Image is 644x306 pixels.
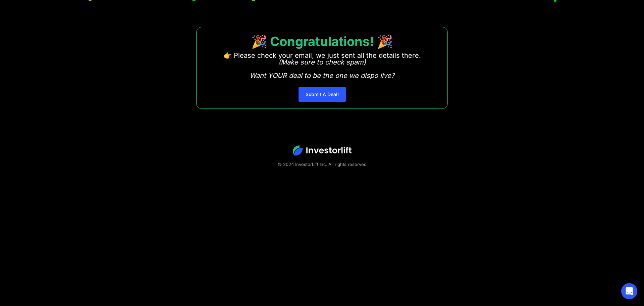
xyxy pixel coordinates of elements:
[250,58,394,80] em: (Make sure to check spam) Want YOUR deal to be the one we dispo live?
[251,34,393,49] strong: 🎉 Congratulations! 🎉
[621,283,637,299] div: Open Intercom Messenger
[299,87,346,102] a: Submit A Deal!
[23,161,621,168] div: © 2024 InvestorLift Inc. All rights reserved
[223,52,421,79] p: 👉 Please check your email, we just sent all the details there. ‍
